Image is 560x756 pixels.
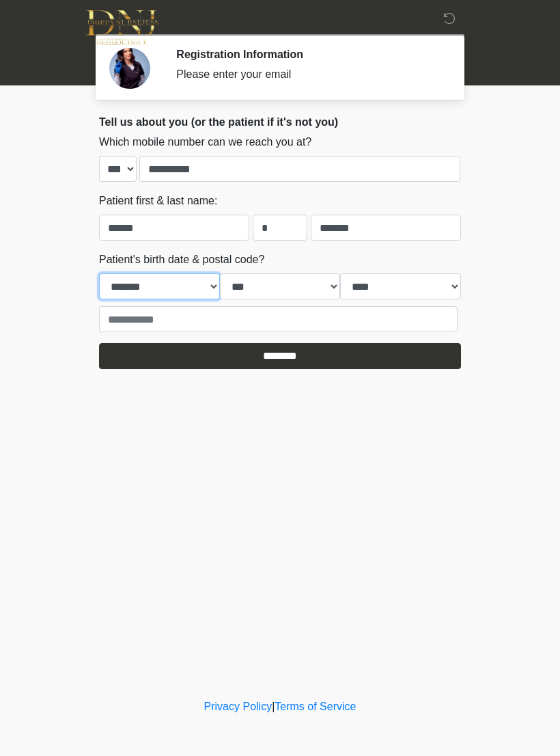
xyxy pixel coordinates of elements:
[109,48,150,89] img: Agent Avatar
[275,701,356,712] a: Terms of Service
[85,10,158,45] img: DNJ Med Boutique Logo
[272,701,275,712] a: |
[176,66,440,83] div: Please enter your email
[204,701,272,712] a: Privacy Policy
[99,252,264,268] label: Patient's birth date & postal code?
[99,193,217,209] label: Patient first & last name:
[99,116,461,129] h2: Tell us about you (or the patient if it's not you)
[99,134,311,150] label: Which mobile number can we reach you at?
